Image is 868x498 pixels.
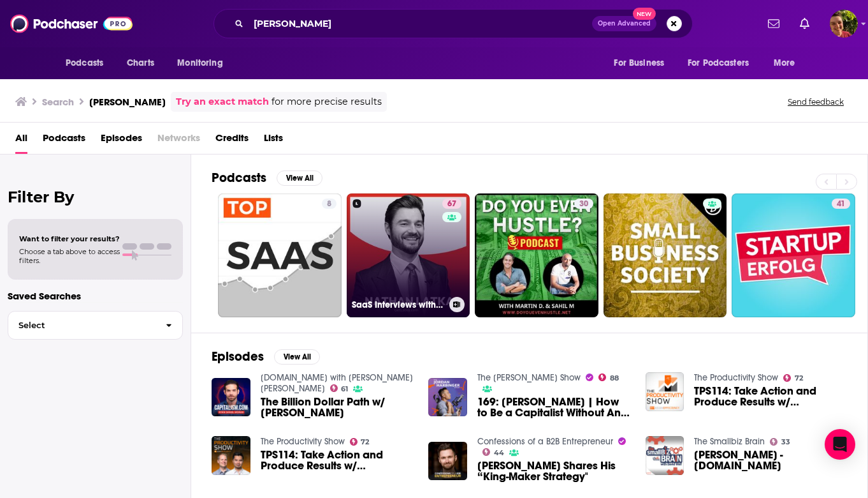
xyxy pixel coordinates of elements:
[212,349,320,365] a: EpisodesView All
[322,199,336,209] a: 8
[177,54,222,72] span: Monitoring
[101,128,142,154] a: Episodes
[341,386,348,392] span: 61
[261,396,414,418] a: The Billion Dollar Path w/ Nathan Latka
[646,436,684,475] img: Nathan Latka - Heyo.com
[19,234,120,243] span: Want to filter your results?
[598,373,619,381] a: 88
[213,9,693,38] div: Search podcasts, credits, & more...
[825,429,855,460] div: Open Intercom Messenger
[475,193,598,317] a: 30
[694,436,765,447] a: The Smallbiz Brain
[428,442,467,481] img: Nathan Latka Shares His “King-Maker Strategy"
[212,436,250,475] img: TPS114: Take Action and Produce Results w/ Nathan Latka
[763,13,785,34] a: Show notifications dropdown
[795,13,814,34] a: Show notifications dropdown
[447,198,456,211] span: 67
[168,51,239,75] button: open menu
[784,96,848,107] button: Send feedback
[57,51,120,75] button: open menu
[688,54,749,72] span: For Podcasters
[350,438,370,446] a: 72
[781,439,790,445] span: 33
[361,439,369,445] span: 72
[119,51,162,75] a: Charts
[477,460,630,482] span: [PERSON_NAME] Shares His “King-Maker Strategy"
[19,247,120,265] span: Choose a tab above to access filters.
[176,94,269,109] a: Try an exact match
[327,198,331,211] span: 8
[579,198,588,211] span: 30
[482,448,504,456] a: 44
[212,349,264,365] h2: Episodes
[765,51,811,75] button: open menu
[694,386,847,407] span: TPS114: Take Action and Produce Results w/ [PERSON_NAME]
[795,375,803,381] span: 72
[212,378,250,417] img: The Billion Dollar Path w/ Nathan Latka
[477,460,630,482] a: Nathan Latka Shares His “King-Maker Strategy"
[249,13,592,34] input: Search podcasts, credits, & more...
[592,16,656,31] button: Open AdvancedNew
[8,290,183,302] p: Saved Searches
[477,396,630,418] span: 169: [PERSON_NAME] | How to Be a Capitalist Without Any Capital
[212,170,322,186] a: PodcastsView All
[330,384,349,392] a: 61
[830,10,858,38] button: Show profile menu
[598,20,651,27] span: Open Advanced
[261,449,414,471] span: TPS114: Take Action and Produce Results w/ [PERSON_NAME]
[8,321,156,329] span: Select
[261,449,414,471] a: TPS114: Take Action and Produce Results w/ Nathan Latka
[15,128,27,154] a: All
[218,193,342,317] a: 8
[633,8,656,20] span: New
[264,128,283,154] a: Lists
[43,128,85,154] a: Podcasts
[89,96,166,108] h3: [PERSON_NAME]
[66,54,103,72] span: Podcasts
[477,396,630,418] a: 169: Nathan Latka | How to Be a Capitalist Without Any Capital
[646,372,684,411] a: TPS114: Take Action and Produce Results w/ Nathan Latka
[830,10,858,38] span: Logged in as Marz
[610,375,619,381] span: 88
[694,449,847,471] span: [PERSON_NAME] - [DOMAIN_NAME]
[347,193,470,317] a: 67SaaS Interviews with CEOs, Startups, Founders
[679,51,767,75] button: open menu
[694,386,847,407] a: TPS114: Take Action and Produce Results w/ Nathan Latka
[8,188,183,206] h2: Filter By
[215,128,249,154] a: Credits
[732,193,855,317] a: 41
[774,54,795,72] span: More
[261,436,345,447] a: The Productivity Show
[271,94,382,109] span: for more precise results
[212,170,266,186] h2: Podcasts
[477,436,613,447] a: Confessions of a B2B Entrepreneur
[614,54,664,72] span: For Business
[442,199,461,209] a: 67
[277,170,322,186] button: View All
[42,96,74,108] h3: Search
[770,438,790,446] a: 33
[477,372,581,383] a: The Jordan Harbinger Show
[352,299,444,310] h3: SaaS Interviews with CEOs, Startups, Founders
[783,374,803,382] a: 72
[494,450,504,456] span: 44
[837,198,845,211] span: 41
[261,396,414,418] span: The Billion Dollar Path w/ [PERSON_NAME]
[157,128,200,154] span: Networks
[10,11,133,36] img: Podchaser - Follow, Share and Rate Podcasts
[274,349,320,365] button: View All
[8,311,183,340] button: Select
[574,199,593,209] a: 30
[127,54,154,72] span: Charts
[428,378,467,417] img: 169: Nathan Latka | How to Be a Capitalist Without Any Capital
